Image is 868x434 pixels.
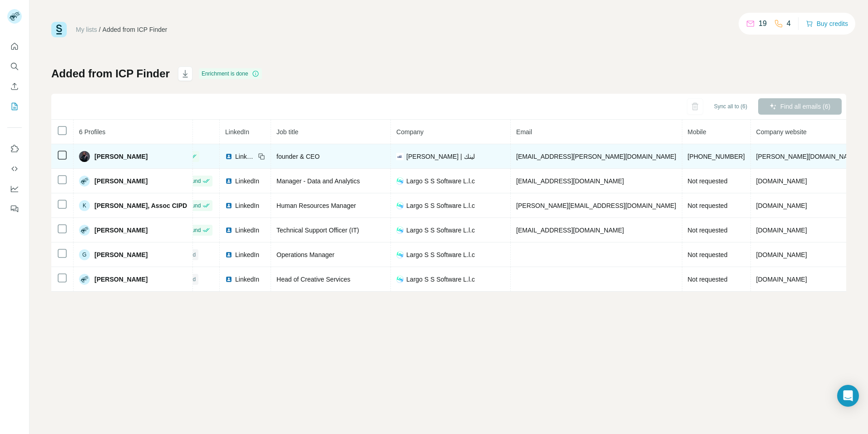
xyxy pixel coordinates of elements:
button: Buy credits [806,17,848,30]
span: [EMAIL_ADDRESS][PERSON_NAME][DOMAIN_NAME] [516,153,676,160]
span: [EMAIL_ADDRESS][DOMAIN_NAME] [516,227,624,234]
img: LinkedIn logo [225,251,232,258]
span: Not requested [688,276,728,283]
img: company-logo [396,227,404,234]
span: [PERSON_NAME] [94,177,148,186]
img: company-logo [396,276,404,283]
img: Avatar [79,176,90,187]
button: Search [7,58,22,75]
img: Surfe Logo [51,22,67,37]
span: [DOMAIN_NAME] [756,276,807,283]
span: Not requested [688,202,728,209]
span: Job title [276,128,298,136]
img: company-logo [396,251,404,258]
button: Feedback [7,201,22,217]
span: [DOMAIN_NAME] [756,177,807,185]
span: Not requested [688,177,728,185]
span: [PERSON_NAME] [94,275,148,284]
button: Use Surfe API [7,161,22,177]
li: / [99,25,101,34]
span: Not requested [688,227,728,234]
div: Added from ICP Finder [103,25,168,34]
span: [PERSON_NAME] [94,250,148,259]
div: G [79,249,90,260]
span: LinkedIn [235,201,259,210]
span: Mobile [688,128,706,136]
span: Email [516,128,532,136]
span: Operations Manager [276,251,335,258]
a: My lists [76,26,97,33]
img: LinkedIn logo [225,276,232,283]
span: LinkedIn [235,226,259,235]
span: [PERSON_NAME], Assoc CIPD [94,201,187,210]
span: [DOMAIN_NAME] [756,202,807,209]
button: My lists [7,98,22,115]
span: LinkedIn [225,128,249,136]
p: 4 [787,18,791,29]
span: [DOMAIN_NAME] [756,251,807,258]
img: company-logo [396,153,404,160]
span: [PERSON_NAME] [94,152,148,161]
img: LinkedIn logo [225,227,232,234]
button: Use Surfe on LinkedIn [7,141,22,157]
span: Largo S S Software L.l.c [406,201,475,210]
span: LinkedIn [235,250,259,259]
img: company-logo [396,177,404,185]
div: K [79,200,90,211]
button: Quick start [7,38,22,55]
span: Largo S S Software L.l.c [406,226,475,235]
p: 19 [759,18,767,29]
span: Largo S S Software L.l.c [406,275,475,284]
span: Largo S S Software L.l.c [406,177,475,186]
span: Technical Support Officer (IT) [276,227,359,234]
span: [PHONE_NUMBER] [688,153,745,160]
span: Company website [756,128,807,136]
span: [PERSON_NAME][DOMAIN_NAME] [756,153,859,160]
span: Manager - Data and Analytics [276,177,360,185]
span: LinkedIn [235,152,255,161]
span: [EMAIL_ADDRESS][DOMAIN_NAME] [516,177,624,185]
span: 6 Profiles [79,128,105,136]
span: Company [396,128,424,136]
h1: Added from ICP Finder [51,66,170,81]
span: Not requested [688,251,728,258]
img: LinkedIn logo [225,177,232,185]
span: LinkedIn [235,177,259,186]
span: Sync all to (6) [714,102,747,111]
span: [PERSON_NAME] | لينك [406,152,475,161]
span: Human Resources Manager [276,202,356,209]
div: Enrichment is done [199,68,262,79]
img: Avatar [79,151,90,162]
span: founder & CEO [276,153,320,160]
span: Largo S S Software L.l.c [406,250,475,259]
span: Head of Creative Services [276,276,350,283]
img: Avatar [79,225,90,236]
img: LinkedIn logo [225,153,232,160]
button: Sync all to (6) [708,100,754,113]
button: Enrich CSV [7,78,22,95]
img: company-logo [396,202,404,209]
img: Avatar [79,274,90,285]
span: [PERSON_NAME] [94,226,148,235]
img: LinkedIn logo [225,202,232,209]
div: Open Intercom Messenger [837,385,859,407]
button: Dashboard [7,181,22,197]
span: [PERSON_NAME][EMAIL_ADDRESS][DOMAIN_NAME] [516,202,676,209]
span: LinkedIn [235,275,259,284]
span: [DOMAIN_NAME] [756,227,807,234]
